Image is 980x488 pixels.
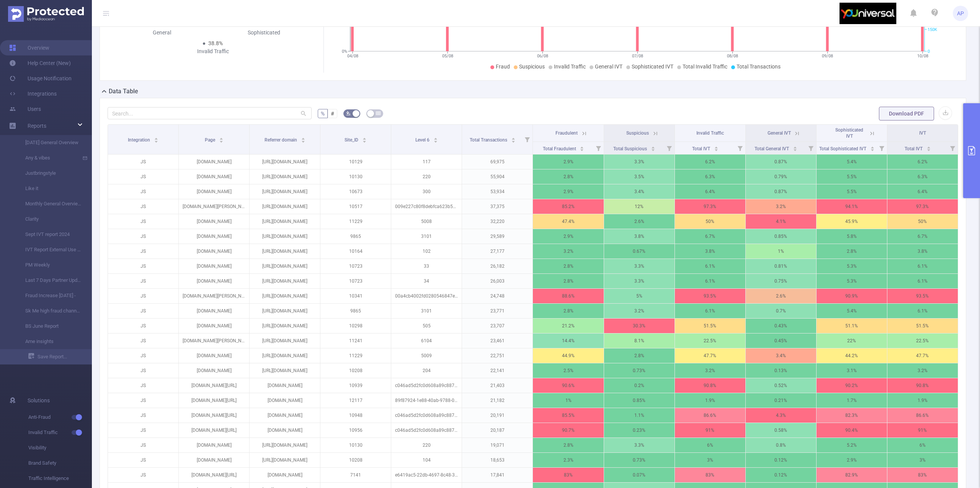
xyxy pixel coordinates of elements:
[391,184,462,199] p: 300
[675,259,745,273] p: 6.1%
[15,196,83,211] a: Monthly General Overview JS Yahoo
[947,142,958,154] i: Filter menu
[511,137,515,139] i: icon: caret-up
[108,319,178,333] p: JS
[817,289,887,303] p: 90.9%
[250,199,320,214] p: [URL][DOMAIN_NAME]
[250,229,320,244] p: [URL][DOMAIN_NAME]
[15,273,83,288] a: Last 7 Days Partner Update
[735,142,745,154] i: Filter menu
[887,363,958,378] p: 3.2%
[108,304,178,318] p: JS
[320,333,391,348] p: 11241
[162,47,264,55] div: Invalid Traffic
[154,137,158,139] i: icon: caret-up
[462,363,532,378] p: 22,141
[15,211,83,227] a: Clarity
[462,259,532,273] p: 26,182
[179,348,249,363] p: [DOMAIN_NAME]
[179,169,249,184] p: [DOMAIN_NAME]
[675,333,745,348] p: 22.5%
[320,229,391,244] p: 9865
[533,199,603,214] p: 85.2%
[651,145,655,150] div: Sort
[108,378,178,393] p: JS
[887,244,958,259] p: 3.8%
[363,137,367,139] i: icon: caret-up
[15,227,83,242] a: Sept IVT report 2024
[675,348,745,363] p: 47.7%
[345,137,359,143] span: Site_ID
[213,29,315,37] div: Sophisticated
[926,145,931,148] i: icon: caret-up
[179,199,249,214] p: [DOMAIN_NAME][PERSON_NAME]
[391,363,462,378] p: 204
[887,199,958,214] p: 97.3%
[320,274,391,288] p: 10723
[9,86,57,101] a: Integrations
[250,289,320,303] p: [URL][DOMAIN_NAME]
[28,440,92,455] span: Visibility
[917,54,928,59] tspan: 10/08
[675,229,745,244] p: 6.7%
[533,184,603,199] p: 2.9%
[675,319,745,333] p: 51.5%
[887,184,958,199] p: 6.4%
[128,137,151,143] span: Integration
[675,289,745,303] p: 93.5%
[179,319,249,333] p: [DOMAIN_NAME]
[887,319,958,333] p: 51.5%
[957,6,964,21] span: AP
[511,137,516,141] div: Sort
[250,319,320,333] p: [URL][DOMAIN_NAME]
[320,289,391,303] p: 10341
[533,363,603,378] p: 2.5%
[391,229,462,244] p: 3101
[604,229,675,244] p: 3.8%
[301,137,305,141] div: Sort
[433,137,438,139] i: icon: caret-up
[793,148,797,150] i: icon: caret-down
[15,135,83,150] a: [DATE] General Overview
[533,319,603,333] p: 21.2%
[511,140,515,142] i: icon: caret-down
[675,199,745,214] p: 97.3%
[442,54,453,59] tspan: 05/08
[320,363,391,378] p: 10208
[817,348,887,363] p: 44.2%
[604,333,675,348] p: 8.1%
[533,304,603,318] p: 2.8%
[817,363,887,378] p: 3.1%
[391,259,462,273] p: 33
[746,169,816,184] p: 0.79%
[462,289,532,303] p: 24,748
[108,184,178,199] p: JS
[179,214,249,229] p: [DOMAIN_NAME]
[415,137,431,143] span: Level 6
[604,244,675,259] p: 0.67%
[692,146,711,151] span: Total IVT
[817,184,887,199] p: 5.5%
[714,145,718,148] i: icon: caret-up
[887,259,958,273] p: 6.1%
[632,63,673,70] span: Sophisticated IVT
[108,155,178,169] p: JS
[462,319,532,333] p: 23,707
[109,87,138,96] h2: Data Table
[604,289,675,303] p: 5%
[793,145,797,150] div: Sort
[604,155,675,169] p: 3.3%
[376,111,381,115] i: icon: table
[746,199,816,214] p: 3.2%
[15,181,83,196] a: Like it
[179,244,249,259] p: [DOMAIN_NAME]
[15,303,83,319] a: Sk Me high fraud channels
[714,145,719,150] div: Sort
[15,242,83,257] a: IVT Report External Use Last 7 days UTC+1
[250,304,320,318] p: [URL][DOMAIN_NAME]
[250,363,320,378] p: [URL][DOMAIN_NAME]
[320,244,391,259] p: 10164
[805,142,816,154] i: Filter menu
[817,259,887,273] p: 5.3%
[817,304,887,318] p: 5.4%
